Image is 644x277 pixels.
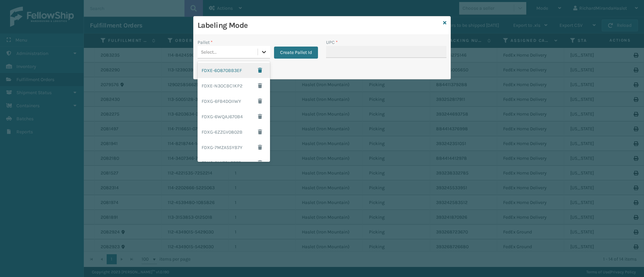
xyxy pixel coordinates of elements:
[198,39,213,46] label: Pallet
[198,109,270,124] div: FDXG-6WQAJ670B4
[326,39,338,46] label: UPC
[198,140,270,155] div: FDXG-7MZAS5YB7Y
[198,20,440,30] h3: Labeling Mode
[198,63,270,78] div: FDXE-6O870BB3EF
[198,78,270,93] div: FDXE-N3OCBC1KP2
[198,124,270,140] div: FDXG-6ZZGV0802B
[198,155,270,170] div: FDXG-9MI7BLZZE7
[198,93,270,109] div: FDXG-6FB4DOIIWY
[274,47,318,59] button: Create Pallet Id
[201,49,217,56] div: Select...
